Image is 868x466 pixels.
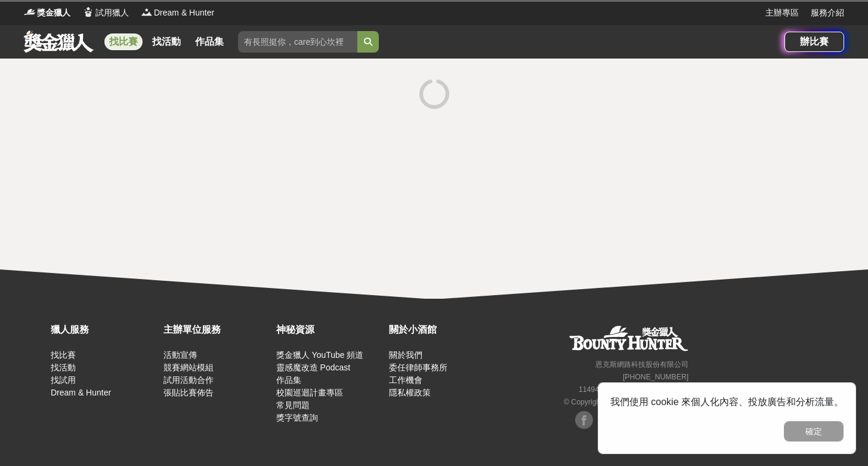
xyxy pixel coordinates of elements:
div: 神秘資源 [276,323,383,337]
a: Dream & Hunter [51,388,111,397]
a: 委任律師事務所 [389,363,447,372]
small: 恩克斯網路科技股份有限公司 [595,360,688,369]
a: 試用活動合作 [163,375,214,385]
span: 我們使用 cookie 來個人化內容、投放廣告和分析流量。 [610,397,844,407]
small: 11494 [STREET_ADDRESS] 3 樓 [579,385,688,394]
a: 獎字號查詢 [276,413,318,422]
a: 獎金獵人 YouTube 頻道 [276,350,364,360]
a: 辦比賽 [784,32,844,52]
a: Logo獎金獵人 [24,7,70,19]
img: Logo [141,6,153,18]
a: 靈感魔改造 Podcast [276,363,350,372]
a: 常見問題 [276,400,310,410]
img: Logo [24,6,36,18]
small: © Copyright 2025 . All Rights Reserved. [564,398,688,406]
a: 找比賽 [104,33,143,50]
a: 服務介紹 [811,7,844,19]
a: 工作機會 [389,375,422,385]
a: 主辦專區 [765,7,799,19]
a: 關於我們 [389,350,422,360]
img: Facebook [575,411,593,429]
a: 找活動 [51,363,76,372]
span: Dream & Hunter [154,7,214,19]
a: 作品集 [276,375,301,385]
a: Logo試用獵人 [82,7,129,19]
a: LogoDream & Hunter [141,7,214,19]
div: 獵人服務 [51,323,157,337]
a: 隱私權政策 [389,388,431,397]
input: 有長照挺你，care到心坎裡！青春出手，拍出照顧 影音徵件活動 [238,31,357,53]
img: Logo [82,6,94,18]
a: 找活動 [147,33,186,50]
a: 找比賽 [51,350,76,360]
a: 找試用 [51,375,76,385]
span: 獎金獵人 [37,7,70,19]
a: 活動宣傳 [163,350,197,360]
a: 校園巡迴計畫專區 [276,388,343,397]
a: 張貼比賽佈告 [163,388,214,397]
span: 試用獵人 [95,7,129,19]
div: 主辦單位服務 [163,323,270,337]
a: 競賽網站模組 [163,363,214,372]
button: 確定 [784,421,844,442]
small: [PHONE_NUMBER] [623,373,688,381]
a: 作品集 [190,33,228,50]
div: 關於小酒館 [389,323,496,337]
